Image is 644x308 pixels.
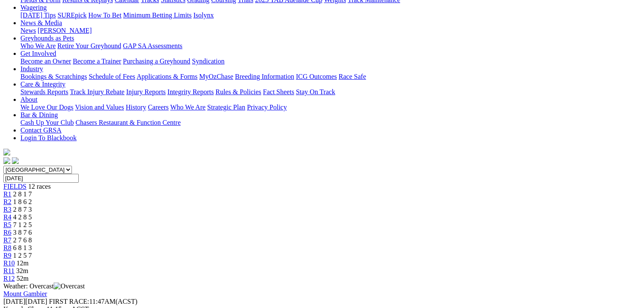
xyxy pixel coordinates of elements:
[20,42,56,49] a: Who We Are
[17,275,29,282] span: 52m
[247,104,287,111] a: Privacy Policy
[20,81,66,88] a: Care & Integrity
[3,282,85,290] span: Weather: Overcast
[3,190,11,198] a: R1
[193,12,214,19] a: Isolynx
[3,183,26,190] a: FIELDS
[338,73,366,80] a: Race Safe
[20,104,641,111] div: About
[89,73,135,80] a: Schedule of Fees
[148,104,169,111] a: Careers
[20,134,77,141] a: Login To Blackbook
[54,282,85,290] img: Overcast
[13,190,32,198] span: 2 8 1 7
[20,119,74,126] a: Cash Up Your Club
[3,298,47,305] span: [DATE]
[3,244,11,251] a: R8
[20,42,641,50] div: Greyhounds as Pets
[13,198,32,205] span: 1 8 6 2
[3,229,11,236] a: R6
[37,27,92,34] a: [PERSON_NAME]
[3,298,26,305] span: [DATE]
[199,73,233,80] a: MyOzChase
[28,183,51,190] span: 12 races
[12,157,19,164] img: twitter.svg
[20,58,71,65] a: Become an Owner
[20,65,43,72] a: Industry
[296,73,337,80] a: ICG Outcomes
[73,58,121,65] a: Become a Trainer
[13,221,32,228] span: 7 1 2 5
[3,267,14,274] a: R11
[126,88,166,95] a: Injury Reports
[13,206,32,213] span: 2 8 7 3
[13,236,32,244] span: 2 7 6 8
[17,259,29,267] span: 12m
[3,221,11,228] a: R5
[3,198,11,205] a: R2
[3,259,15,267] a: R10
[3,290,47,297] a: Mount Gambier
[235,73,294,80] a: Breeding Information
[3,149,10,155] img: logo-grsa-white.png
[20,27,641,35] div: News & Media
[170,104,206,111] a: Who We Are
[13,244,32,251] span: 6 8 1 3
[215,88,261,95] a: Rules & Policies
[20,111,58,118] a: Bar & Dining
[20,104,73,111] a: We Love Our Dogs
[20,58,641,65] div: Get Involved
[16,267,28,274] span: 32m
[49,298,89,305] span: FIRST RACE:
[123,12,192,19] a: Minimum Betting Limits
[3,213,11,221] a: R4
[20,88,68,95] a: Stewards Reports
[20,19,62,26] a: News & Media
[126,104,146,111] a: History
[20,12,56,19] a: [DATE] Tips
[13,229,32,236] span: 3 8 7 6
[3,174,79,183] input: Select date
[20,35,74,42] a: Greyhounds as Pets
[207,104,245,111] a: Strategic Plan
[20,12,641,19] div: Wagering
[20,50,56,57] a: Get Involved
[20,27,36,34] a: News
[167,88,214,95] a: Integrity Reports
[20,88,641,96] div: Care & Integrity
[3,252,11,259] a: R9
[137,73,197,80] a: Applications & Forms
[13,252,32,259] span: 1 2 5 7
[123,42,183,49] a: GAP SA Assessments
[20,119,641,127] div: Bar & Dining
[57,42,121,49] a: Retire Your Greyhound
[20,73,87,80] a: Bookings & Scratchings
[13,213,32,221] span: 4 2 8 5
[3,275,15,282] a: R12
[49,298,137,305] span: 11:47AM(ACST)
[20,127,61,134] a: Contact GRSA
[263,88,294,95] a: Fact Sheets
[3,157,10,164] img: facebook.svg
[3,236,11,244] a: R7
[20,73,641,81] div: Industry
[123,58,190,65] a: Purchasing a Greyhound
[70,88,124,95] a: Track Injury Rebate
[192,58,224,65] a: Syndication
[75,119,180,126] a: Chasers Restaurant & Function Centre
[3,206,11,213] span: R3
[20,4,47,11] a: Wagering
[75,104,124,111] a: Vision and Values
[20,96,37,103] a: About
